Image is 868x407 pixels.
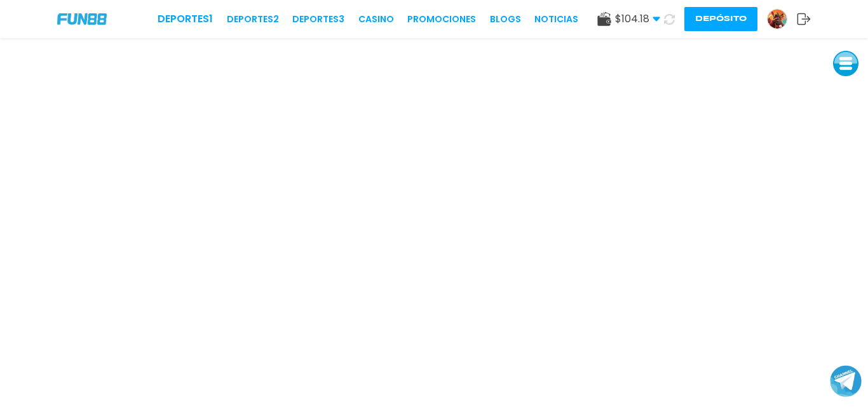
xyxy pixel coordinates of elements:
[292,13,344,26] a: Deportes3
[615,11,660,27] span: $ 104.18
[830,364,862,397] button: Join telegram channel
[684,7,757,31] button: Depósito
[407,13,476,26] a: Promociones
[158,11,213,27] a: Deportes1
[358,13,394,26] a: CASINO
[227,13,279,26] a: Deportes2
[534,13,578,26] a: NOTICIAS
[490,13,521,26] a: BLOGS
[57,13,107,24] img: Company Logo
[767,9,797,29] a: Avatar
[768,10,787,29] img: Avatar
